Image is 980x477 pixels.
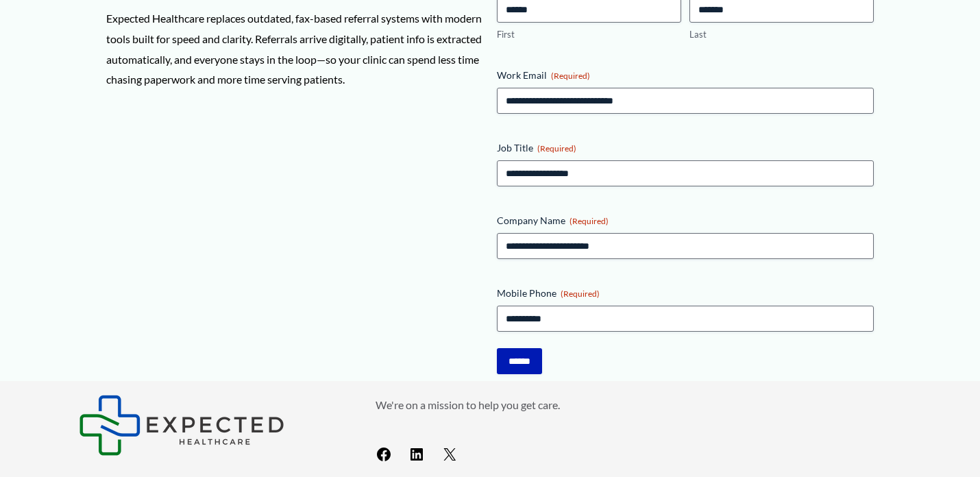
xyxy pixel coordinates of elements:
img: Expected Healthcare Logo - side, dark font, small [79,395,284,456]
p: We're on a mission to help you get care. [376,395,901,415]
aside: Footer Widget 2 [376,395,901,468]
label: Last [689,28,874,41]
label: Work Email [497,69,874,82]
span: (Required) [569,216,609,226]
label: Company Name [497,214,874,228]
span: (Required) [551,71,590,81]
aside: Footer Widget 1 [79,395,341,456]
span: (Required) [561,289,600,299]
label: First [497,28,681,41]
span: (Required) [537,143,576,154]
label: Mobile Phone [497,286,874,300]
label: Job Title [497,141,874,155]
p: Expected Healthcare replaces outdated, fax-based referral systems with modern tools built for spe... [106,8,483,90]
